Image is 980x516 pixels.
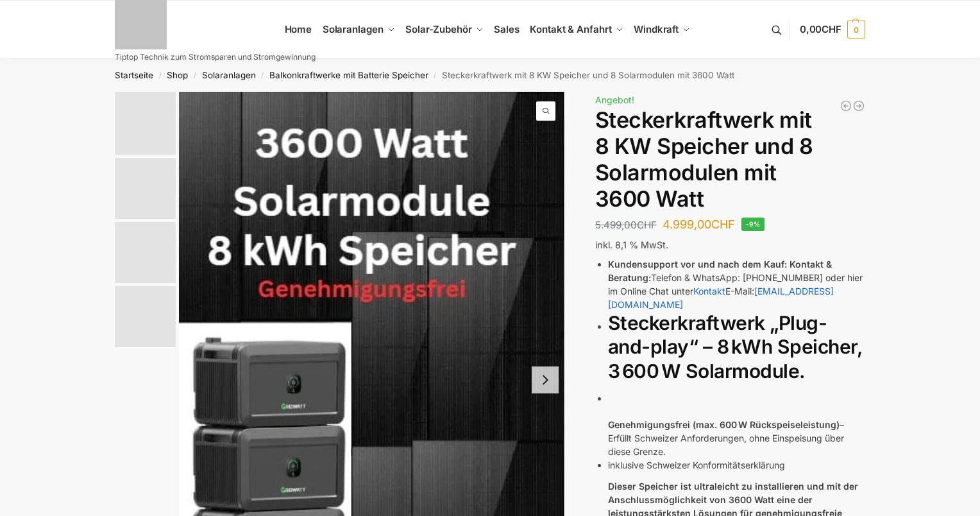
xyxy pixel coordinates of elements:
a: Kontakt [693,286,725,297]
button: Next slide [532,366,559,393]
span: 0,00 [800,23,841,35]
h1: Steckerkraftwerk mit 8 KW Speicher und 8 Solarmodulen mit 3600 Watt [595,107,865,212]
strong: Genehmigungsfrei (max. 600 W Rückspeiseleistung) [608,419,840,430]
span: CHF [822,23,841,35]
a: 0,00CHF 0 [800,10,865,49]
a: Windkraft [629,1,696,58]
span: / [256,71,269,81]
span: / [188,71,201,81]
bdi: 5.499,00 [595,219,657,231]
h2: Steckerkraftwerk „Plug-and-play“ – 8 kWh Speicher, 3 600 W Solarmodule. [608,311,865,384]
a: Shop [167,70,188,80]
img: 6 Module bificiaL [115,222,176,283]
a: Solaranlagen [202,70,256,80]
span: / [153,71,167,81]
span: / [428,71,442,81]
span: CHF [637,219,657,231]
a: Solaranlagen [317,1,400,58]
a: Flexible Solarpanels (2×120 W) & SolarLaderegler [840,99,852,112]
nav: Breadcrumb [92,58,888,92]
span: Solar-Zubehör [405,23,472,35]
span: Solaranlagen [323,23,384,35]
strong: Kundensupport vor und nach dem Kauf: [608,259,787,270]
strong: Kontakt & Beratung: [608,259,832,283]
span: Kontakt & Anfahrt [530,23,611,35]
li: Telefon & WhatsApp: [PHONE_NUMBER] oder hier im Online Chat unter E-Mail: [608,257,865,311]
span: Windkraft [634,23,679,35]
a: Solar-Zubehör [400,1,489,58]
span: -9% [741,218,765,231]
img: Balkonkraftwerk mit 3600 Watt [115,158,176,219]
a: Startseite [115,70,153,80]
a: Sales [489,1,525,58]
p: – Erfüllt Schweizer Anforderungen, ohne Einspeisung über diese Grenze. [608,418,865,458]
bdi: 4.999,00 [663,218,735,231]
a: 900/600 mit 2,2 kWh Marstek Speicher [852,99,865,112]
p: Tiptop Technik zum Stromsparen und Stromgewinnung [115,53,316,61]
span: Angebot! [595,94,634,105]
p: inklusive Schweizer Konformitätserklärung [608,458,865,472]
a: Balkonkraftwerke mit Batterie Speicher [269,70,428,80]
a: Kontakt & Anfahrt [525,1,629,58]
span: 0 [847,21,865,39]
img: 8kw-3600-watt-Collage.jpg [115,92,176,155]
img: NEP_800 [115,286,176,347]
span: Sales [494,23,520,35]
a: [EMAIL_ADDRESS][DOMAIN_NAME] [608,286,834,310]
span: inkl. 8,1 % MwSt. [595,239,668,250]
span: CHF [711,218,735,231]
